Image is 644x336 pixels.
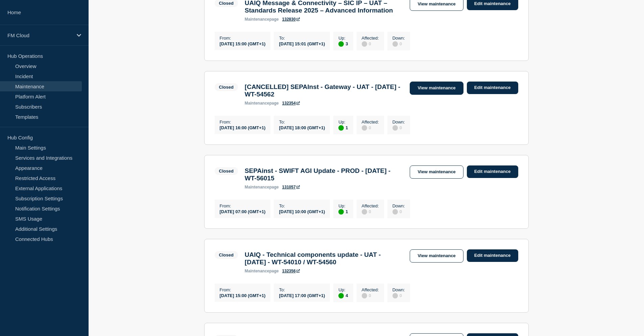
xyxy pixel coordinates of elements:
div: [DATE] 07:00 (GMT+1) [220,208,266,214]
div: disabled [392,209,398,215]
a: 132830 [282,17,300,22]
a: 132356 [282,269,300,273]
div: [DATE] 15:01 (GMT+1) [279,41,325,46]
p: Up : [338,36,348,41]
div: [DATE] 15:00 (GMT+1) [220,41,266,46]
p: To : [279,119,325,125]
div: [DATE] 16:00 (GMT+1) [220,125,266,130]
p: Down : [392,119,405,125]
div: 0 [362,292,379,298]
div: 0 [392,208,405,215]
div: disabled [362,125,367,131]
div: [DATE] 17:00 (GMT+1) [279,292,325,298]
p: Up : [338,287,348,292]
p: page [245,269,279,273]
p: To : [279,36,325,41]
p: From : [220,203,266,208]
p: To : [279,287,325,292]
p: Affected : [362,119,379,125]
p: page [245,17,279,22]
div: 0 [362,208,379,215]
p: FM Cloud [7,32,72,38]
div: disabled [392,293,398,298]
p: page [245,101,279,106]
div: 0 [392,41,405,47]
p: Affected : [362,36,379,41]
p: Affected : [362,287,379,292]
div: disabled [362,209,367,215]
div: up [338,209,344,215]
div: [DATE] 10:00 (GMT+1) [279,208,325,214]
div: 0 [392,125,405,131]
h3: [CANCELLED] SEPAInst - Gateway - UAT - [DATE] - WT-54562 [245,83,403,98]
p: From : [220,119,266,125]
a: View maintenance [410,82,463,95]
div: disabled [392,125,398,131]
span: maintenance [245,101,269,106]
div: 1 [338,125,348,131]
a: 131057 [282,185,300,189]
div: 0 [392,292,405,298]
h3: SEPAinst - SWIFT AGI Update - PROD - [DATE] - WT-56015 [245,167,403,182]
div: Closed [219,169,234,174]
div: [DATE] 15:00 (GMT+1) [220,292,266,298]
div: 0 [362,125,379,131]
a: View maintenance [410,165,463,179]
p: From : [220,36,266,41]
p: Up : [338,203,348,208]
div: up [338,41,344,47]
p: From : [220,287,266,292]
div: up [338,293,344,298]
div: Closed [219,85,234,90]
p: Affected : [362,203,379,208]
div: up [338,125,344,131]
div: 3 [338,41,348,47]
p: Down : [392,203,405,208]
a: Edit maintenance [467,249,518,262]
a: Edit maintenance [467,82,518,94]
a: View maintenance [410,249,463,263]
p: Up : [338,119,348,125]
div: disabled [362,41,367,47]
a: Edit maintenance [467,165,518,178]
p: To : [279,203,325,208]
span: maintenance [245,185,269,189]
div: 1 [338,208,348,215]
div: disabled [362,293,367,298]
div: 0 [362,41,379,47]
div: Closed [219,1,234,6]
a: 132354 [282,101,300,106]
div: Closed [219,252,234,257]
div: disabled [392,41,398,47]
span: maintenance [245,17,269,22]
span: maintenance [245,269,269,273]
p: page [245,185,279,189]
div: 4 [338,292,348,298]
p: Down : [392,36,405,41]
div: [DATE] 18:00 (GMT+1) [279,125,325,130]
h3: UAIQ - Technical components update - UAT - [DATE] - WT-54010 / WT-54560 [245,251,403,266]
p: Down : [392,287,405,292]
